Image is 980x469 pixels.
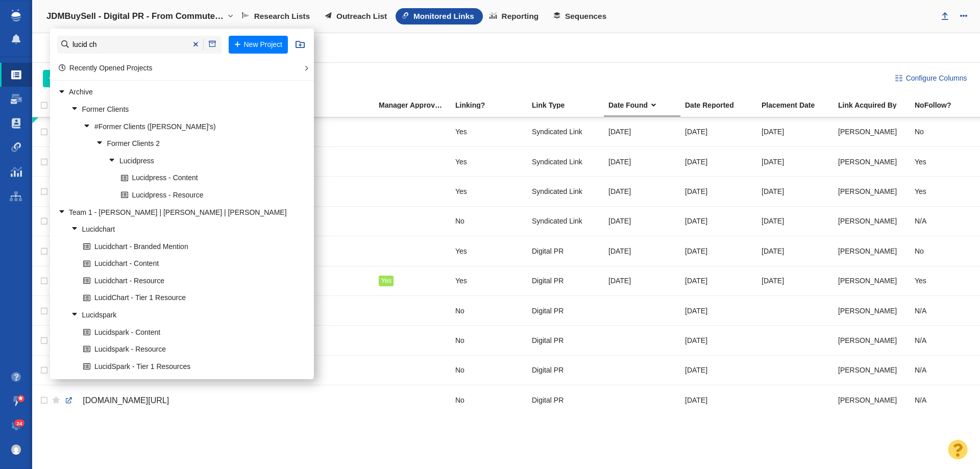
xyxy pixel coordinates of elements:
[93,136,293,152] a: Former Clients 2
[254,12,310,21] span: Research Lists
[838,396,897,405] span: [PERSON_NAME]
[608,270,676,292] div: [DATE]
[532,157,582,166] span: Syndicated Link
[527,295,604,325] td: Digital PR
[527,206,604,236] td: Syndicated Link
[838,157,897,166] span: [PERSON_NAME]
[608,180,676,202] div: [DATE]
[455,102,531,110] a: Linking?
[762,210,829,232] div: [DATE]
[532,102,607,110] a: Link Type
[685,102,761,110] a: Date Reported
[81,342,293,358] a: Lucidspark - Resource
[834,385,910,415] td: Jim Miller
[838,306,897,315] span: [PERSON_NAME]
[834,355,910,385] td: Jim Miller
[685,359,752,381] div: [DATE]
[81,325,293,340] a: Lucidspark - Content
[762,121,829,143] div: [DATE]
[527,146,604,176] td: Syndicated Link
[81,119,293,135] a: #Former Clients ([PERSON_NAME]'s)
[838,187,897,196] span: [PERSON_NAME]
[608,240,676,262] div: [DATE]
[834,326,910,355] td: Jim Miller
[336,12,387,21] span: Outreach List
[838,216,897,226] span: [PERSON_NAME]
[906,73,967,84] span: Configure Columns
[532,336,563,345] span: Digital PR
[106,153,293,169] a: Lucidpress
[455,180,523,202] div: Yes
[532,365,563,375] span: Digital PR
[685,180,752,202] div: [DATE]
[59,64,153,72] a: Recently Opened Projects
[68,307,293,323] a: Lucidspark
[68,102,293,117] a: Former Clients
[11,9,20,21] img: buzzstream_logo_iconsimple.png
[834,146,910,176] td: Devin Boudreaux
[455,240,523,262] div: Yes
[527,326,604,355] td: Digital PR
[532,276,563,285] span: Digital PR
[532,216,582,226] span: Syndicated Link
[43,70,105,87] button: Add Links
[685,329,752,351] div: [DATE]
[685,389,752,411] div: [DATE]
[685,270,752,292] div: [DATE]
[527,355,604,385] td: Digital PR
[547,8,615,24] a: Sequences
[455,389,523,411] div: No
[762,180,829,202] div: [DATE]
[527,117,604,147] td: Syndicated Link
[762,102,837,110] a: Placement Date
[81,239,293,255] a: Lucidchart - Branded Mention
[608,121,676,143] div: [DATE]
[685,102,761,109] div: Date Reported
[455,151,523,172] div: Yes
[46,11,225,21] h4: JDMBuySell - Digital PR - From Commute to Crisis: How Auto Tariffs Could Stall America’s Driving ...
[834,236,910,266] td: Devin Boudreaux
[838,246,897,256] span: [PERSON_NAME]
[527,177,604,206] td: Syndicated Link
[118,170,293,186] a: Lucidpress - Content
[118,187,293,203] a: Lucidpress - Resource
[762,151,829,172] div: [DATE]
[838,276,897,285] span: [PERSON_NAME]
[532,396,563,405] span: Digital PR
[834,266,910,295] td: Jim Miller
[483,8,547,24] a: Reporting
[834,295,910,325] td: Jim Miller
[532,127,582,136] span: Syndicated Link
[532,102,607,109] div: Link Type
[834,177,910,206] td: Devin Boudreaux
[685,240,752,262] div: [DATE]
[379,102,454,109] div: Manager Approved Link?
[455,270,523,292] div: Yes
[455,121,523,143] div: Yes
[455,210,523,232] div: No
[81,359,293,375] a: LucidSpark - Tier 1 Resources
[762,102,837,109] div: Placement Date
[685,121,752,143] div: [DATE]
[762,240,829,262] div: [DATE]
[318,8,396,24] a: Outreach List
[532,187,582,196] span: Syndicated Link
[762,270,829,292] div: [DATE]
[374,266,451,295] td: Yes
[455,359,523,381] div: No
[455,102,531,109] div: Linking?
[608,210,676,232] div: [DATE]
[11,445,21,455] img: c9363fb76f5993e53bff3b340d5c230a
[527,385,604,415] td: Digital PR
[65,392,370,409] a: [DOMAIN_NAME][URL]
[379,102,454,110] a: Manager Approved Link?
[834,206,910,236] td: Devin Boudreaux
[838,102,914,109] div: Link Acquired By
[229,36,288,54] button: New Project
[81,273,293,289] a: Lucidchart - Resource
[527,236,604,266] td: Digital PR
[685,300,752,322] div: [DATE]
[834,117,910,147] td: Devin Boudreaux
[502,12,539,21] span: Reporting
[68,222,293,238] a: Lucidchart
